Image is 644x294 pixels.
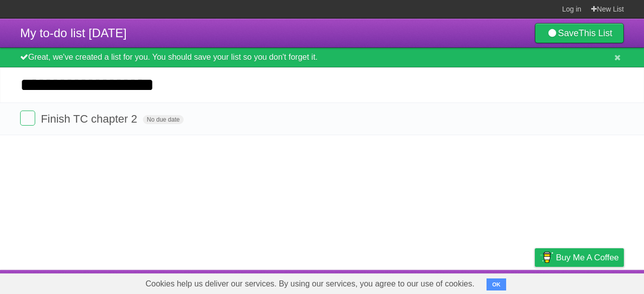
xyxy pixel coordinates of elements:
[487,278,506,290] button: OK
[20,111,35,126] label: Done
[522,272,548,291] a: Privacy
[579,28,612,38] b: This List
[540,249,553,266] img: Buy me a coffee
[488,272,510,291] a: Terms
[535,248,624,267] a: Buy me a coffee
[401,272,422,291] a: About
[556,249,619,266] span: Buy me a coffee
[434,272,475,291] a: Developers
[143,115,184,124] span: No due date
[135,274,485,294] span: Cookies help us deliver our services. By using our services, you agree to our use of cookies.
[560,272,624,291] a: Suggest a feature
[20,26,127,40] span: My to-do list [DATE]
[41,113,140,125] span: Finish TC chapter 2
[535,23,624,43] a: SaveThis List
